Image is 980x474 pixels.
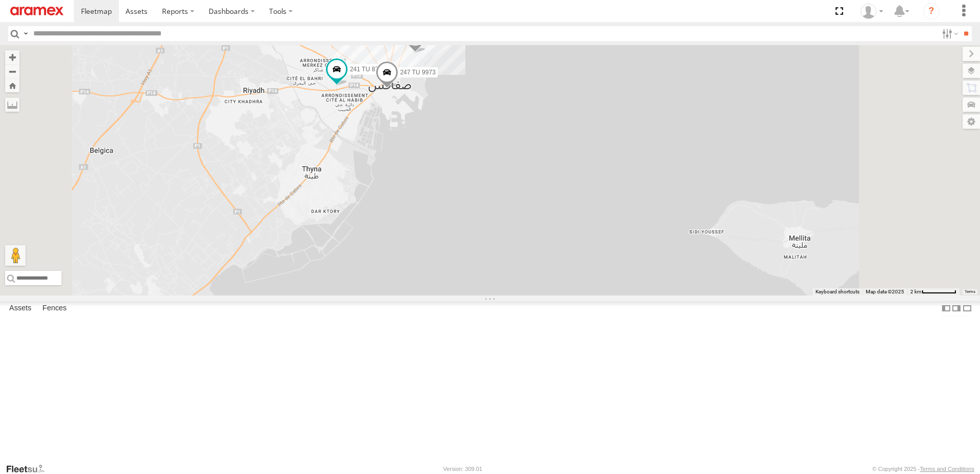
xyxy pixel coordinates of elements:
[962,301,972,316] label: Hide Summary Table
[4,301,36,315] label: Assets
[5,50,19,64] button: Zoom in
[920,466,974,472] a: Terms and Conditions
[400,69,436,76] span: 247 TU 9973
[22,26,30,41] label: Search Query
[10,7,64,15] img: aramex-logo.svg
[5,64,19,78] button: Zoom out
[907,288,959,295] button: Map Scale: 2 km per 64 pixels
[872,466,974,472] div: © Copyright 2025 -
[923,3,940,19] i: ?
[941,301,951,316] label: Dock Summary Table to the Left
[5,97,19,112] label: Measure
[938,26,960,41] label: Search Filter Options
[857,4,887,19] div: Montassar Cheffi
[37,301,72,315] label: Fences
[5,245,26,266] button: Drag Pegman onto the map to open Street View
[866,289,904,294] span: Map data ©2025
[965,290,975,294] a: Terms (opens in new tab)
[350,66,385,73] span: 241 TU 8763
[910,289,922,294] span: 2 km
[951,301,962,316] label: Dock Summary Table to the Right
[6,464,53,474] a: Visit our Website
[963,114,980,129] label: Map Settings
[815,288,860,295] button: Keyboard shortcuts
[443,466,482,472] div: Version: 309.01
[5,78,19,92] button: Zoom Home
